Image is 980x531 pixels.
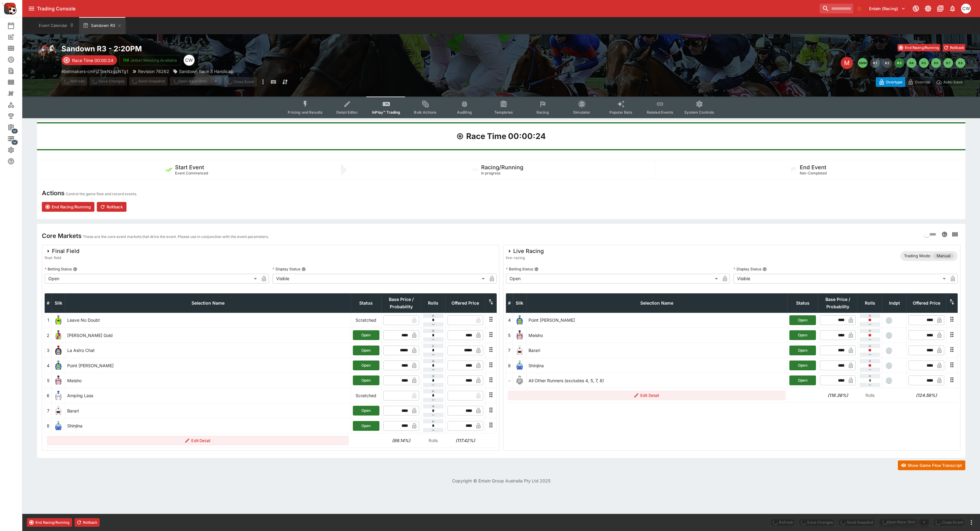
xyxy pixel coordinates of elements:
[943,79,963,85] p: Auto-Save
[65,403,351,418] td: Barari
[789,330,816,340] button: Open
[882,293,907,313] th: Independent
[53,391,63,401] img: runner 6
[910,3,921,14] button: Connected to PK
[123,57,129,63] img: jetbet-logo.svg
[65,293,351,313] th: Selection Name
[175,171,208,175] span: Event Commenced
[336,110,358,115] span: Detail Editor
[506,358,513,373] td: 8
[513,293,526,313] th: Silk
[506,266,533,272] p: Betting Status
[353,392,379,399] p: Scratched
[947,3,958,14] button: Notifications
[858,58,965,68] nav: pagination navigation
[447,437,483,444] h6: (117.42%)
[83,234,269,240] p: These are the core event markets that drive the event. Please use in conjunction with the event p...
[353,317,379,323] p: Scratched
[898,44,940,51] button: End Racing/Running
[943,58,953,68] button: R7
[45,293,52,313] th: #
[943,44,965,51] button: Rollback
[53,346,63,355] img: runner 3
[53,375,63,385] img: runner 5
[42,202,94,212] button: End Racing/Running
[7,56,24,63] div: Futures
[61,68,128,75] p: Copy To Clipboard
[184,55,195,66] div: Chris Winter
[259,77,267,87] button: more
[7,124,24,131] div: Management
[445,293,485,313] th: Offered Price
[515,361,525,370] img: runner 8
[179,68,233,75] p: Sandown Race 3 Handicap
[870,58,880,68] button: R1
[762,267,767,271] button: Display Status
[733,266,761,272] p: Display Status
[73,267,77,271] button: Betting Status
[968,519,975,526] button: more
[457,110,472,115] span: Auditing
[66,191,137,197] p: Control the game flow and record events.
[534,267,539,271] button: Betting Status
[733,274,948,284] div: Visible
[65,343,351,358] td: La Astro Chat
[915,79,931,85] p: Override
[820,4,853,13] input: search
[935,3,946,14] button: Documentation
[45,358,52,373] td: 4
[898,460,965,470] button: Show Game Flow Transcript
[37,44,57,64] img: horse_racing.png
[2,1,16,16] img: PriceKinetics Logo
[7,45,24,52] div: Meetings
[65,358,351,373] td: Point [PERSON_NAME]
[45,388,52,403] td: 6
[882,58,892,68] button: R2
[65,418,351,433] td: Shinjina
[26,3,37,14] button: open drawer
[353,361,379,370] button: Open
[909,392,945,398] h6: (124.58%)
[421,293,445,313] th: Rolls
[818,293,858,313] th: Base Price / Probability
[65,373,351,388] td: Meisho
[481,164,523,171] h5: Racing/Running
[526,313,788,328] td: Point [PERSON_NAME]
[35,17,78,34] button: Event Calendar
[526,343,788,358] td: Barari
[506,293,513,313] th: #
[45,373,52,388] td: 5
[878,518,930,526] div: split button
[414,110,437,115] span: Bulk Actions
[515,330,525,340] img: runner 5
[65,328,351,343] td: [PERSON_NAME] Gold
[933,77,965,87] button: Auto-Save
[526,328,788,343] td: Meisho
[37,5,817,12] div: Trading Console
[956,58,965,68] button: R8
[894,58,904,68] button: R3
[22,478,980,484] p: Copyright © Entain Group Australia Pty Ltd 2025
[138,68,169,75] p: Revision 76262
[65,388,351,403] td: Amping Lass
[272,266,300,272] p: Display Status
[283,97,719,118] div: Event type filters
[75,518,100,527] button: Rollback
[506,274,720,284] div: Open
[42,232,82,240] h4: Core Markets
[53,330,63,340] img: runner 2
[53,361,63,370] img: runner 4
[170,77,222,86] div: split button
[61,44,514,53] h2: Copy To Clipboard
[272,274,487,284] div: Visible
[515,375,525,385] img: blank-silk.png
[858,293,882,313] th: Rolls
[97,202,126,212] button: Rollback
[494,110,513,115] span: Templates
[508,390,786,400] button: Edit Detail
[173,68,233,75] div: Sandown Race 3 Handicap
[353,330,379,340] button: Open
[175,164,204,171] h5: Start Event
[383,437,419,444] h6: (99.14%)
[886,79,902,85] p: Overtype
